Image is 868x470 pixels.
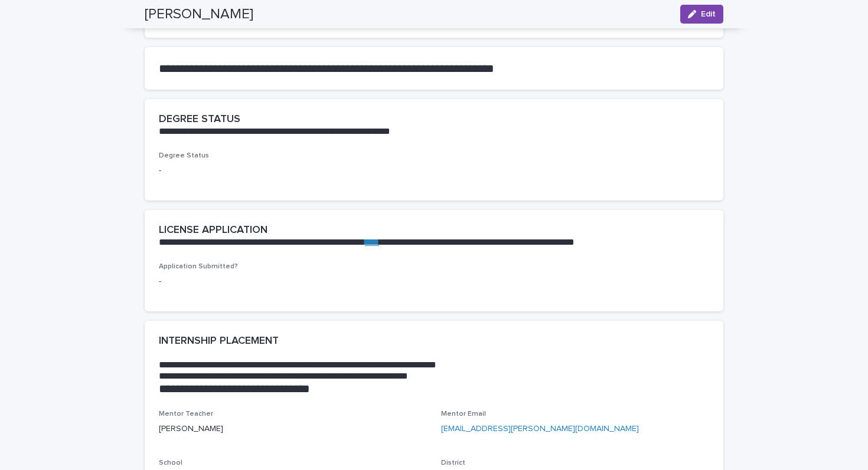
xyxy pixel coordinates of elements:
[441,410,486,418] span: Mentor Email
[159,224,267,237] h2: LICENSE APPLICATION
[159,459,182,466] span: School
[159,263,238,270] span: Application Submitted?
[441,459,465,466] span: District
[441,425,639,433] a: [EMAIL_ADDRESS][PERSON_NAME][DOMAIN_NAME]
[159,410,213,418] span: Mentor Teacher
[159,165,709,177] p: -
[145,6,253,23] h2: [PERSON_NAME]
[680,5,723,24] button: Edit
[159,113,240,126] h2: DEGREE STATUS
[159,152,209,159] span: Degree Status
[159,335,279,348] h2: INTERNSHIP PLACEMENT
[159,423,427,435] p: [PERSON_NAME]
[159,275,709,288] p: -
[701,10,716,18] span: Edit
